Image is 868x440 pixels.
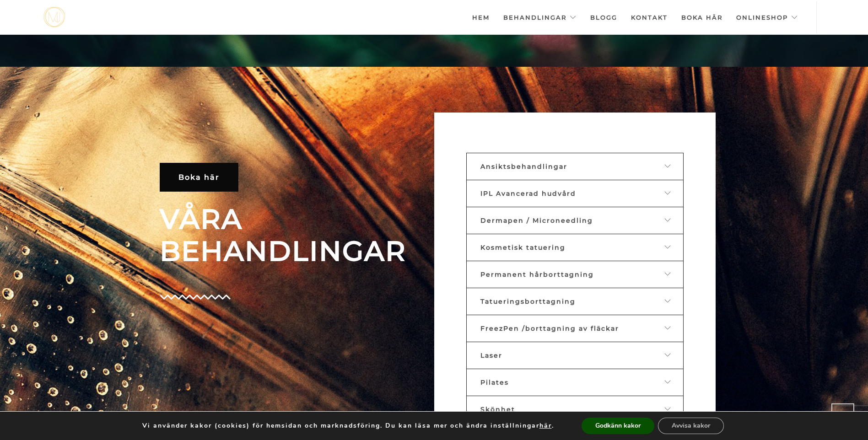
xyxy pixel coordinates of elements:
button: här [539,422,552,430]
a: Onlineshop [736,1,798,33]
span: Ansiktsbehandlingar [480,162,567,171]
a: Behandlingar [503,1,577,33]
a: Ansiktsbehandlingar [466,153,684,180]
span: Dermapen / Microneedling [480,216,593,225]
span: Laser [480,351,502,360]
span: VÅRA [160,203,427,235]
a: mjstudio mjstudio mjstudio [43,7,65,27]
a: Permanent hårborttagning [466,261,684,288]
a: Tatueringsborttagning [466,288,684,315]
a: Boka här [681,1,722,33]
a: Pilates [466,369,684,396]
a: Kontakt [631,1,668,33]
span: Skönhet [480,405,515,413]
a: Dermapen / Microneedling [466,207,684,234]
span: Kosmetisk tatuering [480,243,566,252]
span: IPL Avancerad hudvård [480,189,576,198]
span: Permanent hårborttagning [480,270,594,279]
img: mjstudio [43,7,65,27]
span: Tatueringsborttagning [480,297,576,306]
a: Boka här [160,163,238,192]
img: Group-4-copy-8 [160,295,231,300]
button: Avvisa kakor [658,418,724,434]
a: Skönhet [466,396,684,423]
span: FreezPen /borttagning av fläckar [480,324,619,333]
a: Kosmetisk tatuering [466,234,684,261]
span: BEHANDLINGAR [160,235,427,267]
span: Boka här [178,173,220,182]
p: Vi använder kakor (cookies) för hemsidan och marknadsföring. Du kan läsa mer och ändra inställnin... [142,422,554,430]
a: Hem [472,1,490,33]
a: Laser [466,342,684,369]
button: Godkänn kakor [582,418,654,434]
a: FreezPen /borttagning av fläckar [466,315,684,342]
span: Pilates [480,378,509,386]
a: Blogg [590,1,617,33]
a: IPL Avancerad hudvård [466,180,684,207]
